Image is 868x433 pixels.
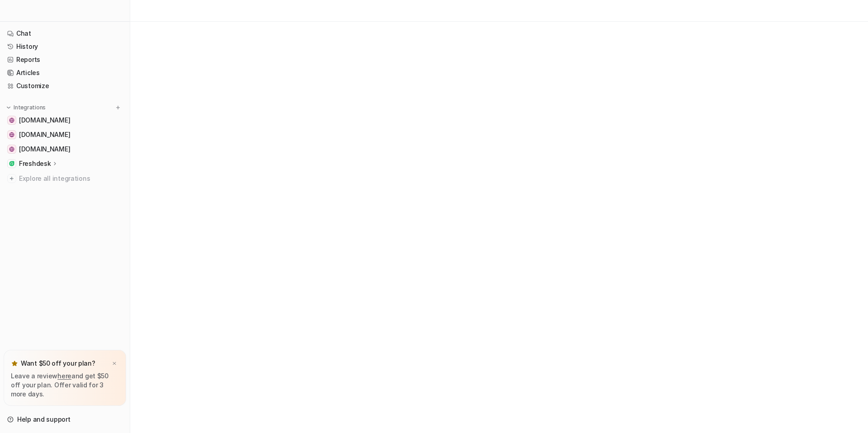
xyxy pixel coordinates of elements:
[9,118,14,123] img: help.flinks.com
[14,104,46,111] p: Integrations
[4,103,48,112] button: Integrations
[19,116,70,125] span: [DOMAIN_NAME]
[57,372,71,380] a: here
[7,174,16,183] img: explore all integrations
[4,80,126,92] a: Customize
[4,27,126,40] a: Chat
[4,143,126,155] a: dash.readme.com[DOMAIN_NAME]
[9,146,14,152] img: dash.readme.com
[4,66,126,79] a: Articles
[4,172,126,185] a: Explore all integrations
[115,104,121,111] img: menu_add.svg
[19,130,70,139] span: [DOMAIN_NAME]
[19,159,51,168] p: Freshdesk
[112,361,117,367] img: x
[9,161,14,166] img: Freshdesk
[11,372,119,399] p: Leave a review and get $50 off your plan. Offer valid for 3 more days.
[4,40,126,53] a: History
[4,128,126,141] a: docs.flinks.com[DOMAIN_NAME]
[9,132,14,137] img: docs.flinks.com
[4,114,126,127] a: help.flinks.com[DOMAIN_NAME]
[4,53,126,66] a: Reports
[21,359,95,368] p: Want $50 off your plan?
[19,145,70,154] span: [DOMAIN_NAME]
[19,171,123,186] span: Explore all integrations
[11,360,18,367] img: star
[5,104,12,111] img: expand menu
[4,413,126,426] a: Help and support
